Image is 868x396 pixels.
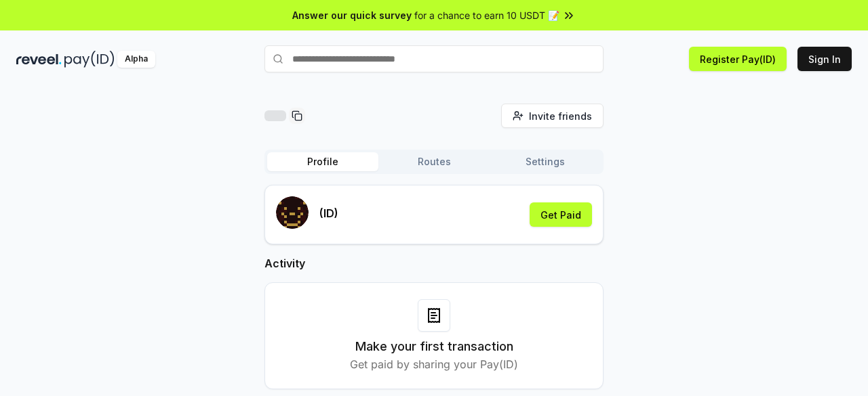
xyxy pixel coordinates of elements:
[64,51,115,68] img: pay_id
[797,47,852,71] button: Sign In
[16,51,62,68] img: reveel_dark
[689,47,787,71] button: Register Pay(ID)
[319,205,338,221] p: (ID)
[414,8,559,22] span: for a chance to earn 10 USDT 📝
[529,109,592,123] span: Invite friends
[490,152,601,171] button: Settings
[267,152,378,171] button: Profile
[350,356,518,372] p: Get paid by sharing your Pay(ID)
[292,8,412,22] span: Answer our quick survey
[501,104,604,128] button: Invite friends
[530,202,592,227] button: Get Paid
[117,51,155,68] div: Alpha
[355,337,513,356] h3: Make your first transaction
[378,152,490,171] button: Routes
[264,255,604,271] h2: Activity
